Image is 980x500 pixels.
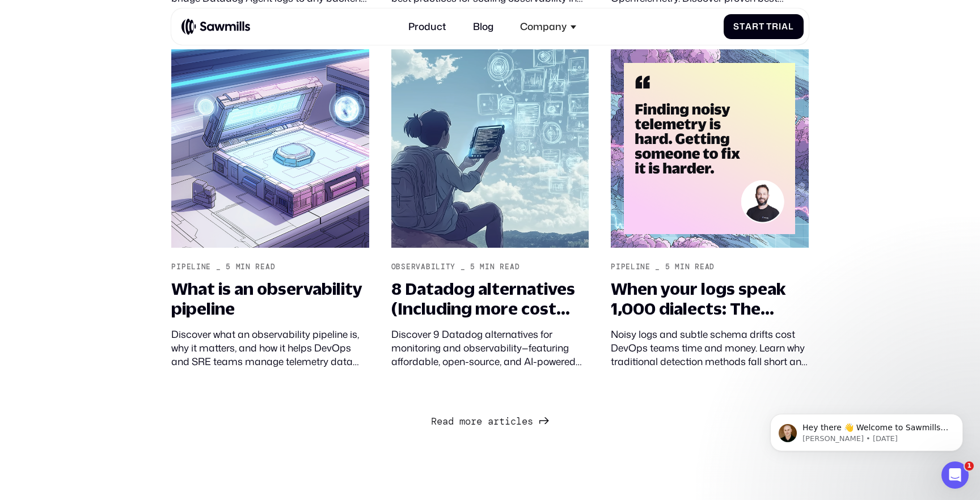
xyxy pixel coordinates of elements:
div: _ [655,262,660,272]
span: i [505,416,510,427]
span: T [766,22,772,32]
div: List [171,412,808,429]
span: R [431,416,437,427]
span: e [522,416,527,427]
div: Discover what an observability pipeline is, why it matters, and how it helps DevOps and SRE teams... [171,328,369,369]
div: min read [480,262,519,272]
div: Discover 9 Datadog alternatives for monitoring and observability—featuring affordable, open-sourc... [391,328,589,369]
span: t [740,22,745,32]
span: r [752,22,759,32]
div: When your logs speak 1,000 dialects: The challenge of finding data issues [611,279,808,319]
span: m [459,416,465,427]
span: e [437,416,442,427]
div: 5 [665,262,670,272]
a: Pipeline_5min readWhen your logs speak 1,000 dialects: The challenge of finding data issuesNoisy ... [602,41,817,377]
a: Product [401,14,453,40]
div: Company [520,21,567,33]
span: a [442,416,448,427]
span: r [493,416,499,427]
span: o [465,416,471,427]
div: 5 [226,262,231,272]
span: t [759,22,764,32]
a: Pipeline_5min readWhat is an observability pipelineDiscover what an observability pipeline is, wh... [163,41,378,377]
span: S [733,22,740,32]
span: 1 [965,461,974,471]
iframe: Intercom live chat [941,461,969,489]
div: What is an observability pipeline [171,279,369,319]
span: d [448,416,454,427]
span: e [476,416,482,427]
span: a [488,416,493,427]
div: 8 Datadog alternatives (Including more cost effective options for DevOps teams) [391,279,589,319]
div: Observability [391,262,455,272]
span: t [499,416,505,427]
a: Observability_5min read8 Datadog alternatives (Including more cost effective options for DevOps t... [383,41,598,377]
span: c [510,416,516,427]
a: Blog [466,14,501,40]
div: Pipeline [611,262,650,272]
span: r [772,22,779,32]
span: a [782,22,788,32]
div: min read [236,262,276,272]
span: s [527,416,533,427]
div: _ [216,262,221,272]
a: Next Page [431,412,549,429]
div: Noisy logs and subtle schema drifts cost DevOps teams time and money. Learn why traditional detec... [611,328,808,369]
div: _ [461,262,466,272]
div: Company [513,14,584,40]
div: 5 [470,262,475,272]
a: StartTrial [724,14,804,39]
span: l [788,22,794,32]
div: Pipeline [171,262,211,272]
span: l [516,416,522,427]
span: i [779,22,782,32]
div: min read [675,262,715,272]
span: r [471,416,476,427]
span: a [745,22,752,32]
iframe: Intercom notifications message [753,390,980,469]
